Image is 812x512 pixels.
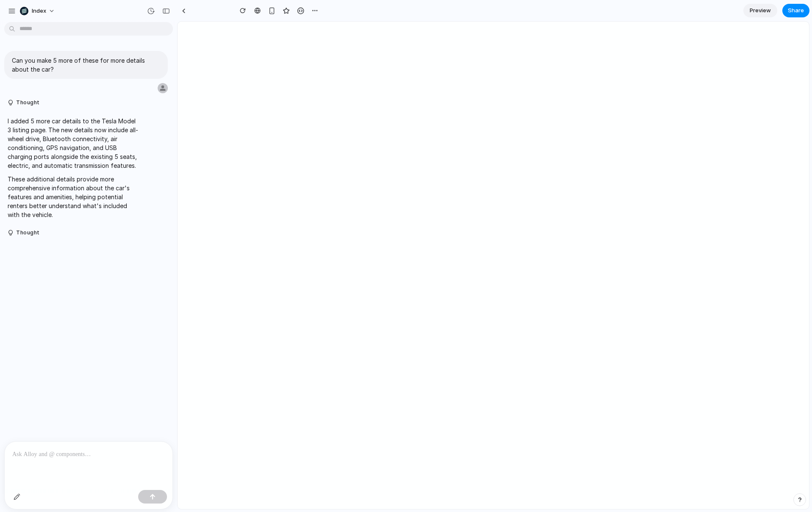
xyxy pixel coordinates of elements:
p: These additional details provide more comprehensive information about the car's features and amen... [8,175,139,219]
span: Share [788,6,804,15]
p: I added 5 more car details to the Tesla Model 3 listing page. The new details now include all-whe... [8,117,139,170]
span: Index [32,7,46,15]
p: Can you make 5 more of these for more details about the car? [12,56,160,74]
button: Share [782,4,809,17]
button: Index [17,4,59,18]
a: Preview [743,4,777,17]
span: Preview [750,6,771,15]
